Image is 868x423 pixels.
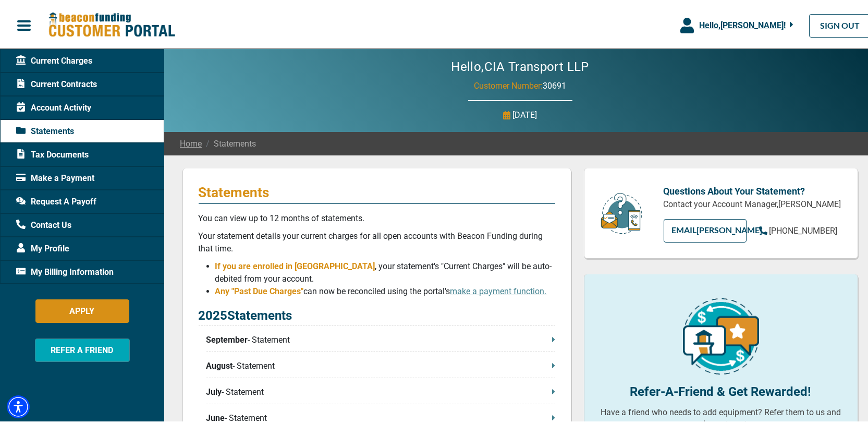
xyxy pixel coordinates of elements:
img: refer-a-friend-icon.png [683,296,759,372]
span: Tax Documents [16,147,89,159]
p: Your statement details your current charges for all open accounts with Beacon Funding during that... [199,228,555,253]
a: [PHONE_NUMBER] [759,223,838,235]
p: Contact your Account Manager, [PERSON_NAME] [664,196,842,209]
span: July [206,384,222,396]
p: [DATE] [513,107,537,119]
span: August [206,358,233,370]
div: Accessibility Menu [7,393,30,416]
a: make a payment function. [450,284,547,294]
p: You can view up to 12 months of statements. [199,210,555,223]
span: Hello, [PERSON_NAME] ! [699,18,786,28]
span: Make a Payment [16,170,94,183]
span: , your statement's "Current Charges" will be auto-debited from your account. [215,259,552,282]
span: Current Contracts [16,76,97,89]
p: Questions About Your Statement? [664,182,842,196]
p: Refer-A-Friend & Get Rewarded! [600,380,842,399]
p: - Statement [206,332,555,344]
h2: Hello, CIA Transport LLP [420,57,620,72]
span: 30691 [543,79,566,89]
p: - Statement [206,410,555,422]
a: EMAIL[PERSON_NAME] [664,217,747,240]
span: Statements [202,136,256,148]
span: [PHONE_NUMBER] [769,224,838,234]
button: APPLY [35,297,129,321]
span: Contact Us [16,217,71,229]
span: June [206,410,225,422]
span: Account Activity [16,100,91,112]
p: - Statement [206,358,555,370]
span: can now be reconciled using the portal's [304,284,547,294]
p: 2025 Statements [199,304,555,323]
span: Request A Payoff [16,194,96,206]
span: My Profile [16,240,69,253]
span: Any "Past Due Charges" [215,284,304,294]
span: Statements [16,123,74,136]
p: Statements [199,182,555,199]
p: - Statement [206,384,555,396]
span: September [206,332,248,344]
a: Home [180,136,202,148]
span: If you are enrolled in [GEOGRAPHIC_DATA] [215,259,375,269]
span: Current Charges [16,53,92,65]
img: Beacon Funding Customer Portal Logo [48,10,175,37]
span: Customer Number: [474,79,543,89]
button: REFER A FRIEND [35,336,130,360]
span: My Billing Information [16,264,114,276]
img: customer-service.png [598,190,645,233]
